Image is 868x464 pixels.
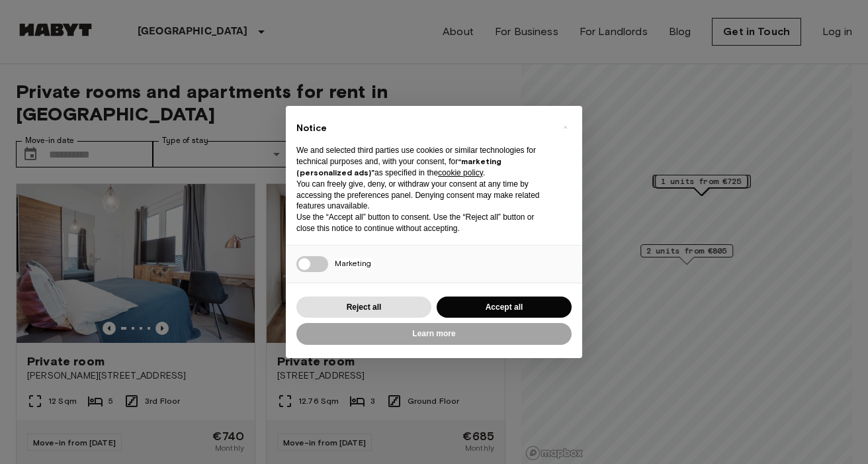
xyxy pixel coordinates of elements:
a: cookie policy [438,168,483,177]
p: We and selected third parties use cookies or similar technologies for technical purposes and, wit... [296,145,550,178]
span: Marketing [335,258,371,268]
button: Accept all [437,297,572,318]
p: You can freely give, deny, or withdraw your consent at any time by accessing the preferences pane... [296,179,550,212]
strong: “marketing (personalized ads)” [296,156,501,177]
button: Learn more [296,323,572,345]
button: Reject all [296,297,431,318]
p: Use the “Accept all” button to consent. Use the “Reject all” button or close this notice to conti... [296,212,550,234]
h2: Notice [296,122,550,135]
span: × [563,119,568,135]
button: Close this notice [554,116,576,138]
